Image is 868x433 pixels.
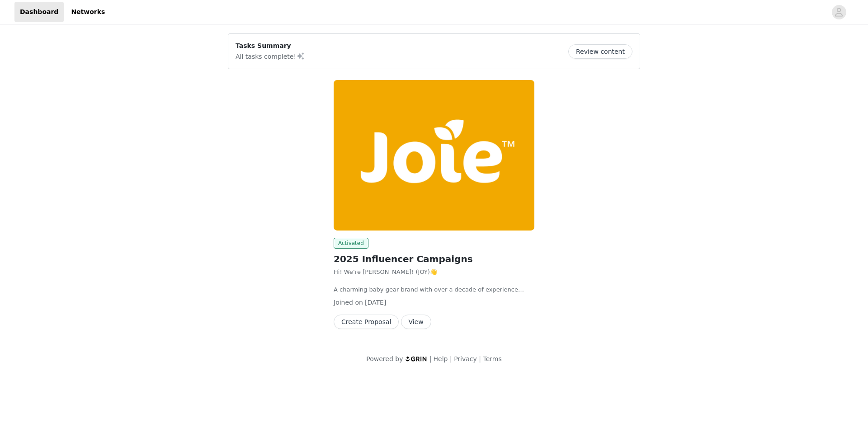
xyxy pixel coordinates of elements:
span: Joined on [334,299,363,306]
a: Dashboard [14,2,64,22]
span: | [450,355,452,362]
span: Powered by [366,355,403,362]
p: A charming baby gear brand with over a decade of experience designing products in [GEOGRAPHIC_DAT... [334,285,534,294]
a: Terms [483,355,501,362]
span: | [479,355,481,362]
a: View [401,319,431,325]
p: Hi! We’re [PERSON_NAME]! (JOY)👋 [334,268,534,277]
p: All tasks complete! [236,51,305,61]
button: View [401,315,431,329]
p: Tasks Summary [236,41,305,51]
span: Activated [334,238,368,249]
img: Joie [334,80,534,231]
a: Networks [66,2,110,22]
div: avatar [835,5,843,19]
h2: 2025 Influencer Campaigns [334,252,534,266]
button: Create Proposal [334,315,399,329]
span: [DATE] [365,299,386,306]
a: Help [434,355,448,362]
button: Review content [568,44,632,59]
img: logo [405,356,428,362]
a: Privacy [454,355,477,362]
span: | [429,355,432,362]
